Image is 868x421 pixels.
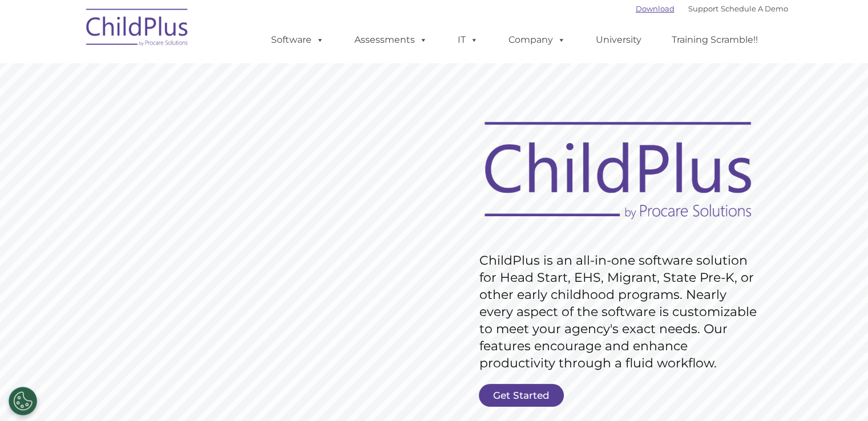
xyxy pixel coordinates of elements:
[9,387,37,415] button: Cookies Settings
[479,252,762,372] rs-layer: ChildPlus is an all-in-one software solution for Head Start, EHS, Migrant, State Pre-K, or other ...
[636,4,675,13] a: Download
[636,4,788,13] font: |
[260,29,336,51] a: Software
[660,29,769,51] a: Training Scramble!!
[497,29,577,51] a: Company
[688,4,718,13] a: Support
[721,4,788,13] a: Schedule A Demo
[343,29,439,51] a: Assessments
[446,29,490,51] a: IT
[479,384,564,407] a: Get Started
[80,1,195,58] img: ChildPlus by Procare Solutions
[584,29,653,51] a: University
